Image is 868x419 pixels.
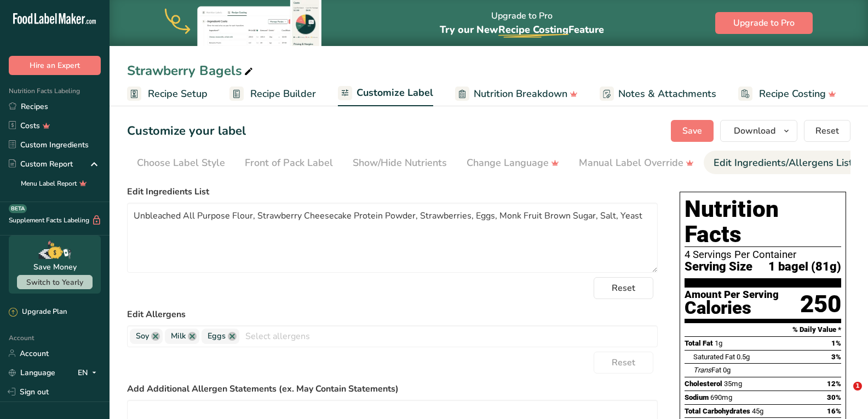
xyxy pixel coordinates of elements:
[715,339,722,347] span: 1g
[715,12,813,34] button: Upgrade to Pro
[498,23,568,36] span: Recipe Costing
[682,124,702,137] span: Save
[579,156,694,170] div: Manual Label Override
[759,87,826,101] span: Recipe Costing
[804,120,850,142] button: Reset
[831,353,841,361] span: 3%
[600,82,716,106] a: Notes & Attachments
[738,82,836,106] a: Recipe Costing
[250,87,316,101] span: Recipe Builder
[800,290,841,319] div: 250
[693,366,721,374] span: Fat
[127,61,255,81] div: Strawberry Bagels
[815,124,839,137] span: Reset
[127,122,246,140] h1: Customize your label
[245,156,333,170] div: Front of Pack Label
[78,366,101,379] div: EN
[685,407,750,415] span: Total Carbohydrates
[440,23,604,36] span: Try our New Feature
[685,197,841,247] h1: Nutrition Facts
[474,87,567,101] span: Nutrition Breakdown
[137,156,225,170] div: Choose Label Style
[714,156,853,170] div: Edit Ingredients/Allergens List
[612,282,635,295] span: Reset
[612,356,635,369] span: Reset
[827,380,841,388] span: 12%
[127,185,658,198] label: Edit Ingredients List
[734,124,775,137] span: Download
[9,204,27,213] div: BETA
[353,156,447,170] div: Show/Hide Nutrients
[9,158,73,170] div: Custom Report
[33,261,77,273] div: Save Money
[26,277,83,288] span: Switch to Yearly
[685,380,722,388] span: Cholesterol
[685,300,779,316] div: Calories
[685,393,709,401] span: Sodium
[853,382,862,391] span: 1
[594,277,653,299] button: Reset
[827,407,841,415] span: 16%
[467,156,559,170] div: Change Language
[455,82,578,106] a: Nutrition Breakdown
[357,85,433,100] span: Customize Label
[685,290,779,300] div: Amount Per Serving
[831,339,841,347] span: 1%
[710,393,732,401] span: 690mg
[737,353,750,361] span: 0.5g
[229,82,316,106] a: Recipe Builder
[17,275,93,289] button: Switch to Yearly
[671,120,714,142] button: Save
[827,393,841,401] span: 30%
[685,323,841,336] section: % Daily Value *
[148,87,208,101] span: Recipe Setup
[239,328,657,345] input: Select allergens
[733,16,795,30] span: Upgrade to Pro
[752,407,763,415] span: 45g
[685,260,752,274] span: Serving Size
[9,307,67,318] div: Upgrade Plan
[720,120,797,142] button: Download
[136,330,149,342] span: Soy
[127,382,658,395] label: Add Additional Allergen Statements (ex. May Contain Statements)
[208,330,226,342] span: Eggs
[685,249,841,260] div: 4 Servings Per Container
[338,81,433,107] a: Customize Label
[831,382,857,408] iframe: Intercom live chat
[723,366,731,374] span: 0g
[685,339,713,347] span: Total Fat
[127,308,658,321] label: Edit Allergens
[9,56,101,75] button: Hire an Expert
[440,1,604,46] div: Upgrade to Pro
[724,380,742,388] span: 35mg
[693,366,711,374] i: Trans
[618,87,716,101] span: Notes & Attachments
[127,82,208,106] a: Recipe Setup
[594,352,653,374] button: Reset
[693,353,735,361] span: Saturated Fat
[9,363,55,382] a: Language
[768,260,841,274] span: 1 bagel (81g)
[171,330,186,342] span: Milk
